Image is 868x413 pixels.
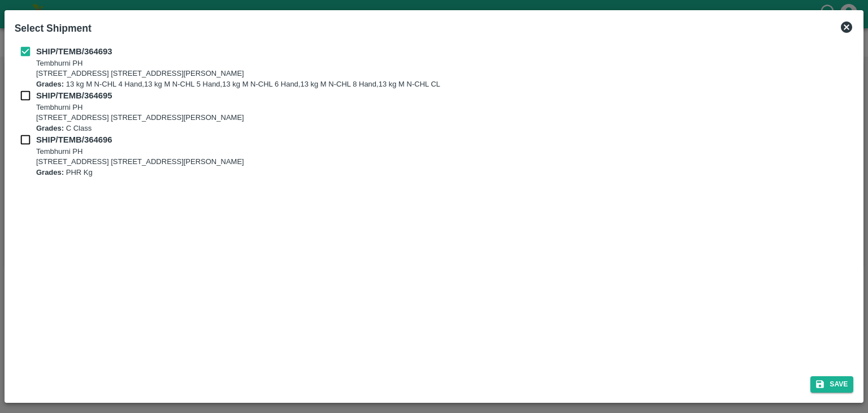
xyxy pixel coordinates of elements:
p: Tembhurni PH [36,58,440,69]
b: SHIP/TEMB/364693 [36,47,112,56]
p: Tembhurni PH [36,147,244,157]
b: Grades: [36,124,64,132]
p: [STREET_ADDRESS] [STREET_ADDRESS][PERSON_NAME] [36,113,244,123]
p: 13 kg M N-CHL 4 Hand,13 kg M N-CHL 5 Hand,13 kg M N-CHL 6 Hand,13 kg M N-CHL 8 Hand,13 kg M N-CHL CL [36,79,440,90]
b: Grades: [36,168,64,177]
p: Tembhurni PH [36,102,244,113]
button: Save [810,376,853,393]
b: SHIP/TEMB/364696 [36,135,112,144]
p: PHR Kg [36,167,244,178]
b: Grades: [36,80,64,88]
p: C Class [36,123,244,134]
b: Select Shipment [15,23,92,34]
p: [STREET_ADDRESS] [STREET_ADDRESS][PERSON_NAME] [36,68,440,79]
b: SHIP/TEMB/364695 [36,91,112,100]
p: [STREET_ADDRESS] [STREET_ADDRESS][PERSON_NAME] [36,157,244,167]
